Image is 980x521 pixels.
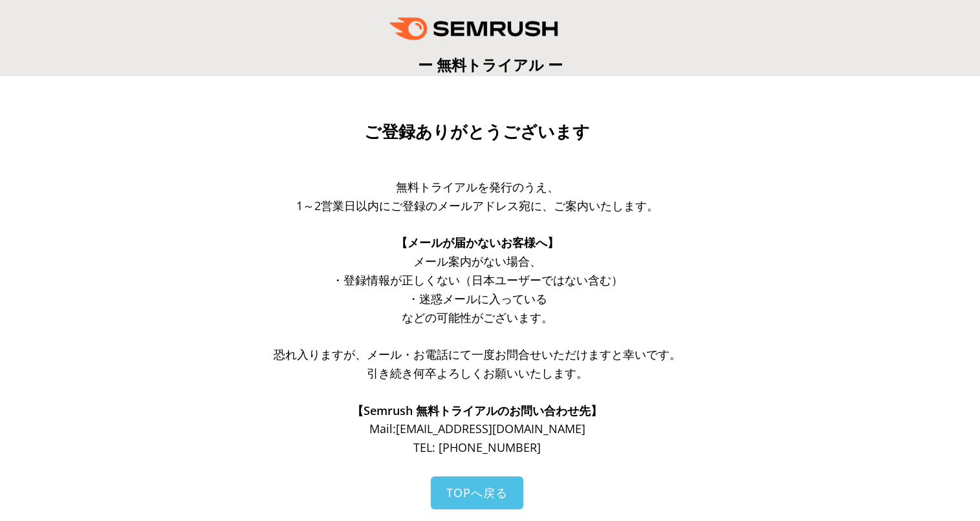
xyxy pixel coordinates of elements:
span: 引き続き何卒よろしくお願いいたします。 [367,365,588,381]
span: 【メールが届かないお客様へ】 [396,235,559,250]
span: Mail: [EMAIL_ADDRESS][DOMAIN_NAME] [369,421,585,436]
span: ・登録情報が正しくない（日本ユーザーではない含む） [332,272,623,288]
span: ご登録ありがとうございます [364,122,590,142]
span: TEL: [PHONE_NUMBER] [413,440,541,455]
span: などの可能性がございます。 [402,310,553,325]
span: メール案内がない場合、 [413,253,541,269]
span: 恐れ入りますが、メール・お電話にて一度お問合せいただけますと幸いです。 [274,346,681,362]
span: 【Semrush 無料トライアルのお問い合わせ先】 [352,403,602,418]
span: 1～2営業日以内にご登録のメールアドレス宛に、ご案内いたします。 [296,198,659,213]
a: TOPへ戻る [431,476,523,509]
span: TOPへ戻る [446,485,508,500]
span: ・迷惑メールに入っている [408,291,547,306]
span: 無料トライアルを発行のうえ、 [396,179,559,195]
span: ー 無料トライアル ー [418,54,563,75]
